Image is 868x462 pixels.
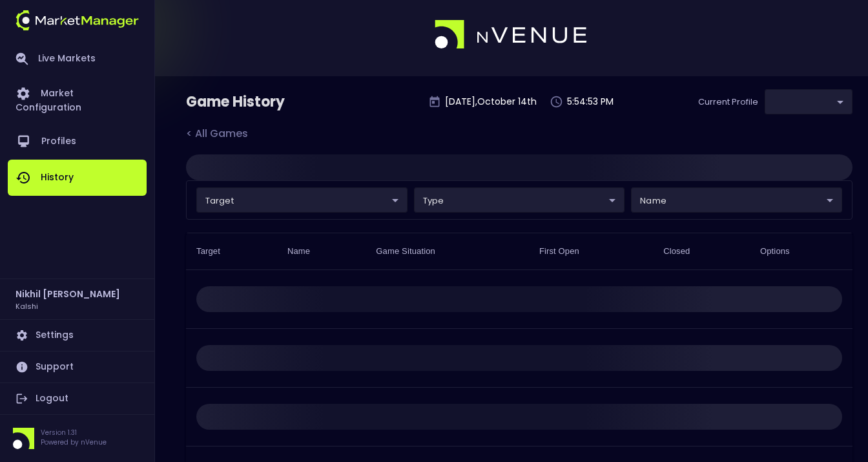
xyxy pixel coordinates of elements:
p: 5:54:53 PM [567,95,614,109]
a: Support [8,352,147,383]
p: Current Profile [698,96,758,109]
div: Game History [186,92,344,112]
p: Powered by nVenue [41,437,107,447]
a: History [8,160,147,196]
a: Logout [8,383,147,414]
img: logo [435,20,588,50]
a: Market Configuration [8,76,147,123]
h3: Kalshi [15,301,38,311]
h2: Nikhil [PERSON_NAME] [15,287,120,301]
a: Live Markets [8,42,147,76]
img: logo [15,10,139,30]
a: Profiles [8,123,147,160]
p: Version 1.31 [41,428,107,437]
a: Settings [8,320,147,351]
th: First Open [529,233,653,270]
p: [DATE] , October 14 th [445,95,537,109]
div: Version 1.31Powered by nVenue [8,428,147,449]
th: Options [750,233,852,270]
div: target [631,187,842,213]
th: Name [277,233,366,270]
div: < All Games [186,126,266,143]
div: target [196,187,408,213]
th: Game Situation [366,233,529,270]
div: target [414,187,625,213]
th: Closed [653,233,750,270]
div: target [765,89,852,114]
th: Target [186,233,277,270]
